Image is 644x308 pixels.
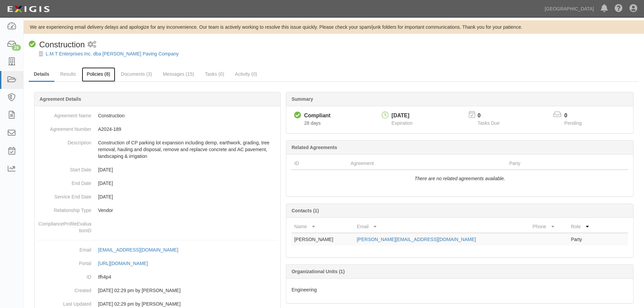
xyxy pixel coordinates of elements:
[414,176,505,181] i: There are no related agreements available.
[391,120,412,126] span: Expiration
[37,163,278,176] dd: [DATE]
[615,5,623,13] i: Help Center - Complianz
[291,96,313,102] b: Summary
[98,261,156,266] a: [URL][DOMAIN_NAME]
[294,112,301,119] i: Compliant
[24,24,644,30] div: We are experiencing email delivery delays and apologize for any inconvenience. Our team is active...
[37,270,91,280] dt: ID
[29,67,54,82] a: Details
[29,41,36,48] i: Compliant
[357,237,476,242] a: [PERSON_NAME][EMAIL_ADDRESS][DOMAIN_NAME]
[530,220,568,233] th: Phone
[568,220,601,233] th: Role
[37,176,91,187] dt: End Date
[230,67,262,81] a: Activity (0)
[291,208,319,213] b: Contacts (1)
[37,257,91,267] dt: Portal
[37,163,91,173] dt: Start Date
[291,269,344,274] b: Organizational Units (1)
[39,40,85,49] span: Construction
[568,233,601,245] td: Party
[29,39,85,50] div: Construction
[37,122,278,136] dd: A2024-189
[116,67,157,81] a: Documents (3)
[37,190,91,200] dt: Service End Date
[291,145,337,150] b: Related Agreements
[40,96,81,102] b: Agreement Details
[291,220,354,233] th: Name
[37,204,91,214] dt: Relationship Type
[37,270,278,284] dd: tfh4p4
[37,109,91,119] dt: Agreement Name
[200,67,229,81] a: Tasks (0)
[5,3,52,15] img: logo-5460c22ac91f19d4615b14bd174203de0afe785f0fc80cf4dbbc73dc1793850b.png
[37,109,278,122] dd: Construction
[37,122,91,133] dt: Agreement Number
[37,217,91,234] dt: ComplianceProfileEvaluationID
[37,136,91,146] dt: Description
[37,243,91,253] dt: Email
[55,67,81,81] a: Results
[304,112,330,120] div: Compliant
[88,41,96,48] i: 2 scheduled workflows
[391,112,412,120] div: [DATE]
[564,112,590,120] p: 0
[98,247,186,253] a: [EMAIL_ADDRESS][DOMAIN_NAME]
[541,2,597,16] a: [GEOGRAPHIC_DATA]
[12,45,21,51] div: 24
[354,220,530,233] th: Email
[37,176,278,190] dd: [DATE]
[37,204,278,217] dd: Vendor
[46,51,178,56] a: L.M.T Enterprises Inc. dba [PERSON_NAME] Paving Company
[304,120,320,126] span: Since 07/21/2025
[98,246,178,253] div: [EMAIL_ADDRESS][DOMAIN_NAME]
[37,284,278,297] dd: [DATE] 02:29 pm by [PERSON_NAME]
[478,112,508,120] p: 0
[37,297,91,307] dt: Last Updated
[158,67,199,81] a: Messages (15)
[37,284,91,294] dt: Created
[348,157,506,170] th: Agreement
[291,157,348,170] th: ID
[291,233,354,245] td: [PERSON_NAME]
[478,120,500,126] span: Tasks Due
[37,190,278,204] dd: [DATE]
[98,139,278,160] p: Construction of CP parking lot expansion including demp, earthwork, grading, tree removal, haulin...
[506,157,598,170] th: Party
[291,287,317,292] span: Engineering
[82,67,115,82] a: Policies (8)
[564,120,581,126] span: Pending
